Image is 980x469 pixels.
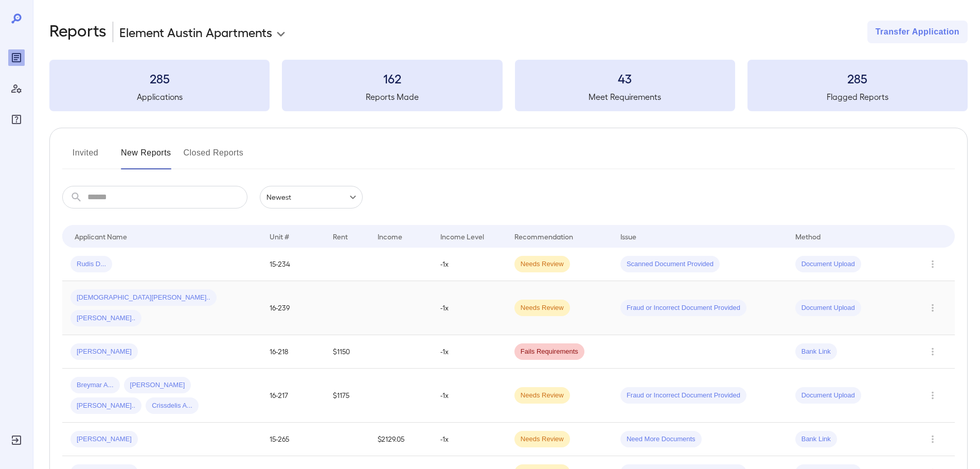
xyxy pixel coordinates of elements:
h3: 43 [515,70,735,86]
td: $2129.05 [369,423,433,456]
h5: Applications [49,91,270,103]
div: Rent [333,230,349,242]
button: New Reports [121,145,171,169]
div: Newest [260,186,363,209]
span: Document Upload [795,303,861,313]
div: Reports [8,49,25,66]
td: -1x [432,369,506,423]
span: Fails Requirements [514,347,584,357]
button: Invited [62,145,109,169]
h5: Reports Made [282,91,502,103]
button: Row Actions [924,256,941,272]
td: 16-217 [261,369,325,423]
span: Scanned Document Provided [620,259,720,269]
span: Needs Review [514,391,570,401]
span: Bank Link [795,435,837,444]
div: Issue [620,230,637,242]
td: 16-218 [261,335,325,369]
button: Row Actions [924,431,941,447]
button: Transfer Application [867,21,968,43]
h3: 285 [49,70,270,86]
div: Log Out [8,432,25,448]
span: Bank Link [795,347,837,357]
td: 15-265 [261,423,325,456]
div: FAQ [8,111,25,128]
h5: Flagged Reports [747,91,968,103]
span: [PERSON_NAME] [70,347,138,357]
button: Row Actions [924,387,941,404]
span: Breymar A... [70,380,120,390]
span: Fraud or Incorrect Document Provided [620,391,746,401]
span: Need More Documents [620,435,702,444]
span: Needs Review [514,435,570,444]
span: [PERSON_NAME].. [70,401,141,411]
span: Crissdelis A... [146,401,199,411]
td: 16-239 [261,281,325,335]
td: $1150 [325,335,369,369]
div: Unit # [270,230,289,242]
h5: Meet Requirements [515,91,735,103]
span: Needs Review [514,259,570,269]
button: Row Actions [924,300,941,316]
span: [PERSON_NAME].. [70,314,141,323]
h3: 162 [282,70,502,86]
span: Rudis D... [70,259,112,269]
div: Income [378,230,402,242]
td: $1175 [325,369,369,423]
h2: Reports [49,21,106,43]
td: -1x [432,335,506,369]
span: Fraud or Incorrect Document Provided [620,303,746,313]
td: 15-234 [261,248,325,281]
span: [PERSON_NAME] [124,380,191,390]
span: [PERSON_NAME] [70,435,138,444]
div: Income Level [440,230,484,242]
div: Method [795,230,821,242]
button: Closed Reports [184,145,244,169]
td: -1x [432,248,506,281]
button: Row Actions [924,343,941,360]
div: Recommendation [514,230,573,242]
div: Manage Users [8,80,25,97]
span: [DEMOGRAPHIC_DATA][PERSON_NAME].. [70,293,217,303]
div: Applicant Name [75,230,127,242]
h3: 285 [747,70,968,86]
span: Document Upload [795,259,861,269]
td: -1x [432,423,506,456]
summary: 285Applications162Reports Made43Meet Requirements285Flagged Reports [49,60,968,111]
td: -1x [432,281,506,335]
p: Element Austin Apartments [119,24,272,40]
span: Document Upload [795,391,861,401]
span: Needs Review [514,303,570,313]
